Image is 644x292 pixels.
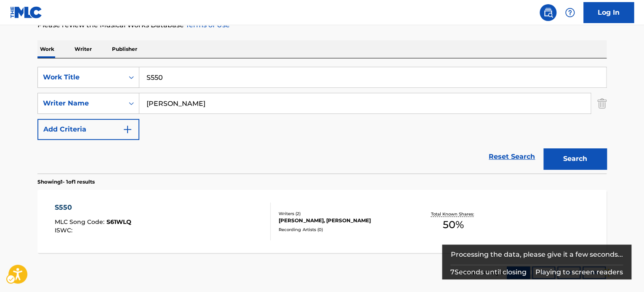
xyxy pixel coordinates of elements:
[72,40,94,58] p: Writer
[597,93,607,114] img: Delete Criterion
[55,203,131,213] div: S550
[55,218,106,226] span: MLC Song Code :
[543,148,607,169] button: Search
[450,245,623,265] div: Processing the data, please give it a few seconds...
[139,67,606,87] input: Search...
[109,40,140,58] p: Publisher
[37,119,139,140] button: Add Criteria
[37,178,95,186] p: Showing 1 - 1 of 1 results
[484,147,539,166] a: Reset Search
[443,217,464,232] span: 50 %
[450,268,455,276] span: 7
[37,40,57,58] p: Work
[43,98,119,108] div: Writer Name
[37,20,607,30] p: Please review the Musical Works Database
[55,226,75,234] span: ISWC :
[139,93,591,113] input: Search...
[43,72,119,82] div: Work Title
[37,190,607,253] a: S550MLC Song Code:S61WLQISWC:Writers (2)[PERSON_NAME], [PERSON_NAME]Recording Artists (0)Total Kn...
[279,226,406,233] div: Recording Artists ( 0 )
[106,218,131,226] span: S61WLQ
[37,67,607,174] form: Search Form
[431,211,476,217] p: Total Known Shares:
[279,210,406,217] div: Writers ( 2 )
[10,6,43,18] img: MLC Logo
[279,217,406,224] div: [PERSON_NAME], [PERSON_NAME]
[583,2,634,23] a: Log In
[122,124,133,134] img: 9d2ae6d4665cec9f34b9.svg
[565,8,575,18] img: help
[124,67,139,87] div: On
[543,8,553,18] img: search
